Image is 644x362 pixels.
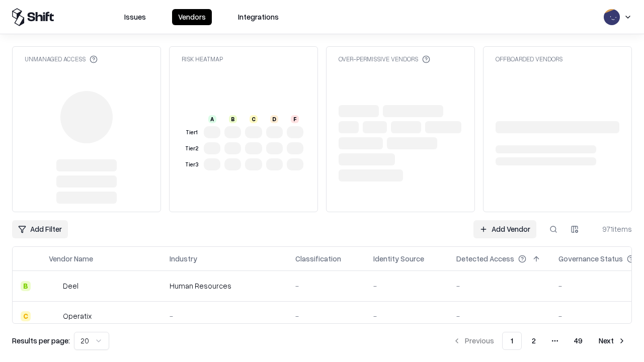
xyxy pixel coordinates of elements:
button: Add Filter [12,220,68,238]
div: Human Resources [170,281,279,291]
div: Identity Source [373,253,424,264]
div: D [270,115,278,123]
div: F [291,115,299,123]
div: Deel [63,281,78,291]
button: 49 [566,332,591,350]
div: - [170,311,279,321]
div: B [229,115,237,123]
div: Classification [295,253,341,264]
div: - [295,311,357,321]
div: Offboarded Vendors [496,55,562,63]
div: Over-Permissive Vendors [339,55,430,63]
div: Industry [170,253,197,264]
div: - [295,281,357,291]
div: C [250,115,258,123]
button: 1 [502,332,522,350]
div: 971 items [592,224,632,234]
div: Governance Status [558,253,623,264]
div: - [373,311,440,321]
div: Vendor Name [49,253,93,264]
div: Tier 3 [184,160,200,169]
button: Integrations [232,9,285,25]
div: Operatix [63,311,92,321]
div: - [456,281,542,291]
div: C [21,311,31,321]
div: B [21,281,31,291]
div: Detected Access [456,253,514,264]
img: Operatix [49,311,59,321]
nav: pagination [447,332,632,350]
button: Issues [118,9,152,25]
div: Tier 2 [184,144,200,153]
a: Add Vendor [473,220,536,238]
div: Tier 1 [184,128,200,137]
button: 2 [524,332,544,350]
div: Unmanaged Access [25,55,98,63]
div: Risk Heatmap [182,55,223,63]
button: Next [593,332,632,350]
div: A [208,115,216,123]
div: - [456,311,542,321]
div: - [373,281,440,291]
img: Deel [49,281,59,291]
button: Vendors [172,9,212,25]
p: Results per page: [12,335,70,346]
